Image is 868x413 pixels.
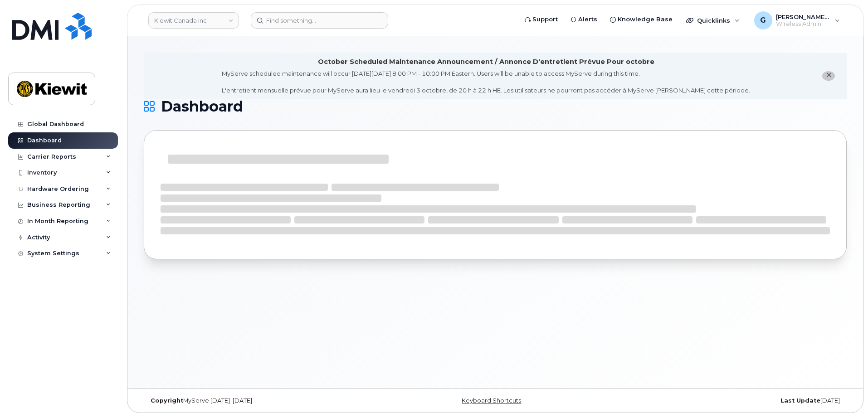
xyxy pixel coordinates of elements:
[318,57,654,67] div: October Scheduled Maintenance Announcement / Annonce D'entretient Prévue Pour octobre
[612,397,847,404] div: [DATE]
[822,71,835,81] button: close notification
[161,100,243,113] span: Dashboard
[151,397,183,404] strong: Copyright
[144,397,378,404] div: MyServe [DATE]–[DATE]
[462,397,521,404] a: Keyboard Shortcuts
[222,69,750,95] div: MyServe scheduled maintenance will occur [DATE][DATE] 8:00 PM - 10:00 PM Eastern. Users will be u...
[780,397,820,404] strong: Last Update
